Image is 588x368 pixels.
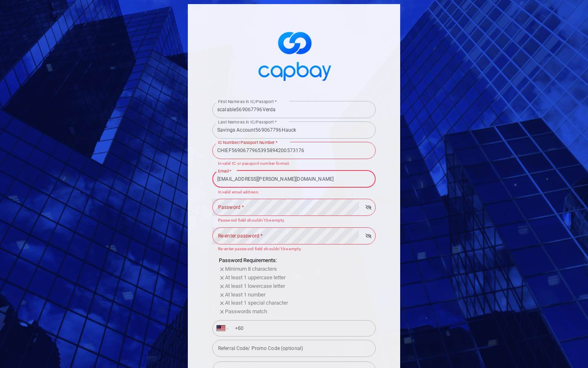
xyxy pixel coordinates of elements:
[219,257,277,263] span: Password Requirements:
[253,25,335,85] img: logo
[218,246,370,253] p: Re-enter password field shouldn’t be empty.
[225,266,277,272] span: Minimum 8 characters
[218,217,370,224] p: Password field shouldn’t be empty.
[225,300,288,306] span: At least 1 special character
[225,283,285,289] span: At least 1 lowercase letter
[218,99,277,105] label: First Name as in IC/Passport *
[218,189,370,196] p: Invalid email address.
[230,322,371,335] input: Enter phone number *
[218,139,278,146] label: IC Number/Passport Number *
[225,274,285,280] span: At least 1 uppercase letter
[225,308,267,314] span: Passwords match
[218,168,232,174] label: Email *
[218,119,277,125] label: Last Name as in IC/Passport *
[225,292,265,298] span: At least 1 number
[218,160,370,167] p: Invalid IC or passport number format.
